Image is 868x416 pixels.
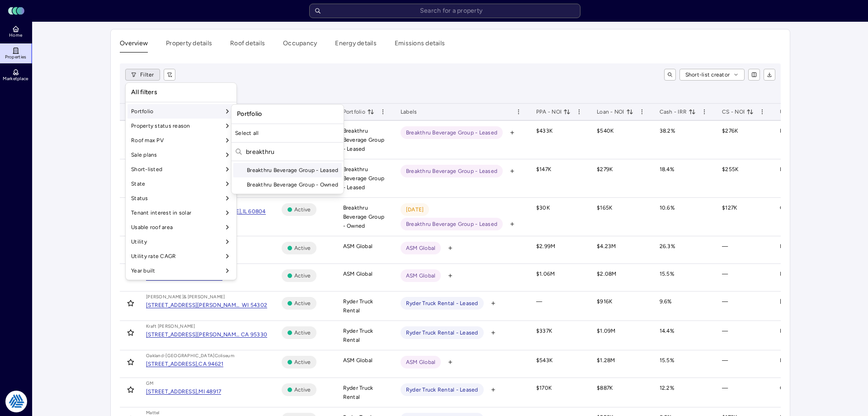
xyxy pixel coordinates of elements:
div: Status [127,191,235,206]
div: All filters [127,85,235,100]
div: Utility [127,234,235,249]
div: Sale plans [127,148,235,162]
div: Breakthru Beverage Group - Owned [233,177,342,192]
div: Portfolio [233,106,342,122]
div: Short-listed [127,162,235,177]
div: Usable roof area [127,220,235,234]
div: State [127,177,235,191]
div: Tenant interest in solar [127,206,235,220]
div: Utility rate CAGR [127,249,235,263]
div: Breakthru Beverage Group - Leased [233,163,342,177]
div: Property status reason [127,119,235,133]
div: Suggestions [231,163,344,192]
div: Select all [231,126,344,140]
div: Portfolio [127,104,235,119]
div: Roof max PV [127,133,235,148]
div: Year built [127,263,235,278]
